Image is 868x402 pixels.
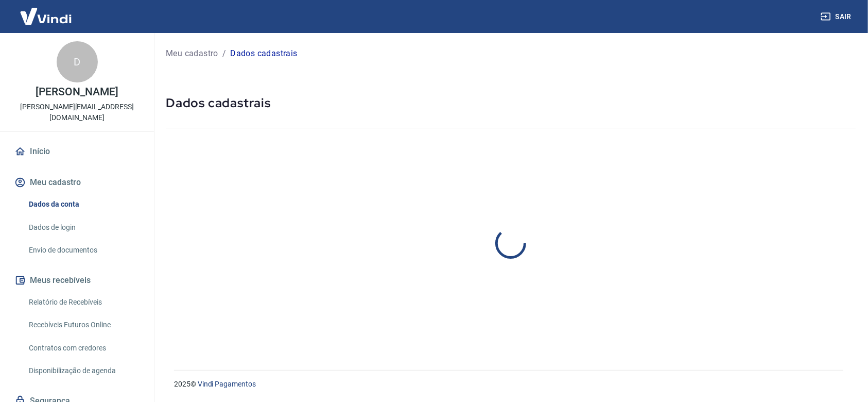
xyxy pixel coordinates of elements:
p: 2025 © [174,379,843,390]
button: Meus recebíveis [12,269,142,292]
a: Recebíveis Futuros Online [25,314,142,336]
a: Dados da conta [25,194,142,215]
a: Disponibilização de agenda [25,360,142,381]
a: Relatório de Recebíveis [25,292,142,313]
p: / [222,47,226,60]
p: Dados cadastrais [230,47,297,60]
a: Contratos com credores [25,338,142,359]
button: Meu cadastro [12,171,142,194]
button: Sair [819,7,856,26]
a: Envio de documentos [25,240,142,261]
a: Vindi Pagamentos [198,380,256,388]
a: Início [12,140,142,163]
a: Dados de login [25,217,142,238]
img: Vindi [12,1,79,32]
p: [PERSON_NAME][EMAIL_ADDRESS][DOMAIN_NAME] [8,102,146,123]
h5: Dados cadastrais [166,95,856,111]
div: D [57,41,98,82]
a: Meu cadastro [166,47,218,60]
p: [PERSON_NAME] [36,87,118,97]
